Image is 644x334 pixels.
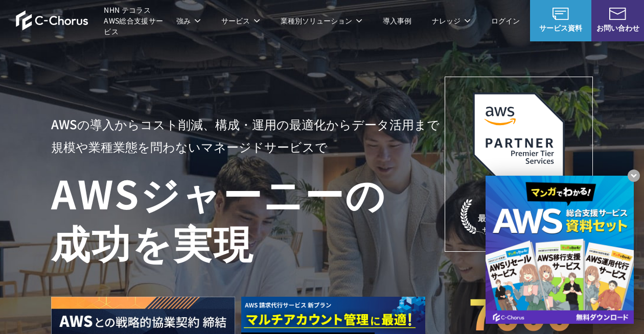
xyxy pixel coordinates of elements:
p: AWSの導入からコスト削減、 構成・運用の最適化からデータ活用まで 規模や業種業態を問わない マネージドサービスで [51,113,445,158]
h1: AWS ジャーニーの 成功を実現 [51,168,445,266]
span: NHN テコラス AWS総合支援サービス [104,5,166,37]
p: サービス [221,15,260,26]
span: サービス資料 [530,22,591,33]
span: お問い合わせ [591,22,644,33]
img: AWSプレミアティアサービスパートナー [473,92,565,184]
p: 業種別ソリューション [281,15,362,26]
a: 導入事例 [383,15,411,26]
img: AWS総合支援サービス C-Chorus サービス資料 [553,8,569,20]
p: 強み [176,15,201,26]
p: ナレッジ [432,15,471,26]
img: お問い合わせ [609,8,626,20]
a: AWS総合支援サービス C-Chorus NHN テコラスAWS総合支援サービス [15,5,166,37]
a: ログイン [491,15,520,26]
p: 最上位プレミアティア サービスパートナー [461,197,577,236]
